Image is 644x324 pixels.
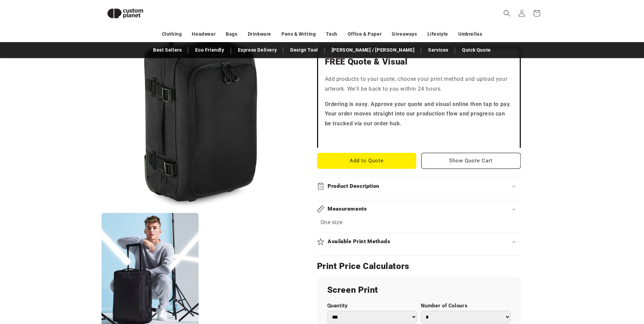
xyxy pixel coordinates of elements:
[328,238,390,245] h2: Available Print Methods
[325,134,513,141] iframe: Customer reviews powered by Trustpilot
[325,56,513,67] h2: FREE Quote & Visual
[327,303,417,309] label: Quantity
[226,28,237,40] a: Bags
[459,44,494,56] a: Quick Quote
[317,261,521,272] h2: Print Price Calculators
[281,28,316,40] a: Pens & Writing
[317,200,521,218] summary: Measurements
[317,178,521,195] summary: Product Description
[327,285,511,295] h2: Screen Print
[328,205,367,213] h2: Measurements
[326,28,337,40] a: Tech
[328,183,380,190] h2: Product Description
[392,28,417,40] a: Giveaways
[320,218,517,228] p: One size
[425,44,452,56] a: Services
[235,44,280,56] a: Express Delivery
[328,44,418,56] a: [PERSON_NAME] / [PERSON_NAME]
[192,44,227,56] a: Eco Friendly
[348,28,382,40] a: Office & Paper
[499,6,514,21] summary: Search
[325,101,512,127] strong: Ordering is easy. Approve your quote and visual online then tap to pay. Your order moves straight...
[421,303,511,309] label: Number of Colours
[248,28,271,40] a: Drinkware
[427,28,448,40] a: Lifestyle
[325,74,513,94] p: Add products to your quote, choose your print method and upload your artwork. We'll be back to yo...
[317,233,521,250] summary: Available Print Methods
[458,28,482,40] a: Umbrellas
[531,251,644,324] iframe: Chat Widget
[150,44,185,56] a: Best Sellers
[287,44,321,56] a: Design Tool
[162,28,182,40] a: Clothing
[192,28,216,40] a: Headwear
[421,153,521,169] button: Show Quote Cart
[317,153,417,169] button: Add to Quote
[102,3,149,24] img: Custom Planet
